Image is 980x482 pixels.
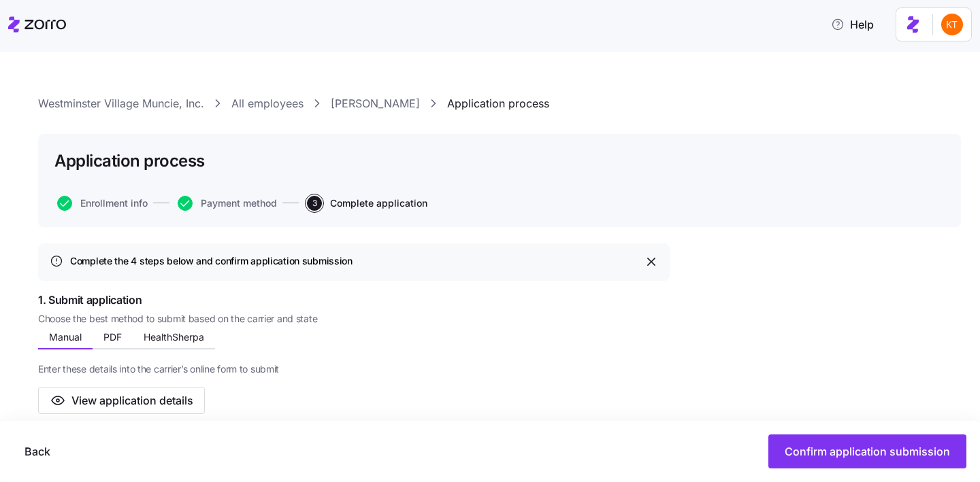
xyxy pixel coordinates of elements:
button: Confirm application submission [768,434,966,468]
span: Back [24,443,50,460]
a: Payment method [175,196,277,211]
span: PDF [103,332,122,342]
button: 3Complete application [307,196,427,211]
button: View application details [38,387,205,414]
button: Back [14,434,61,468]
span: Confirm application submission [785,443,950,460]
span: 3 [307,196,322,211]
a: Westminster Village Muncie, Inc. [38,95,204,112]
span: Help [831,16,874,33]
h1: Application process [54,150,205,171]
a: [PERSON_NAME] [331,95,420,112]
span: Payment method [201,199,277,208]
span: 1. Submit application [38,292,670,309]
button: Payment method [178,196,277,211]
span: Complete application [330,199,427,208]
button: Help [820,11,885,38]
span: View application details [71,392,193,409]
span: Choose the best method to submit based on the carrier and state [38,312,670,326]
span: Enter these details into the carrier’s online form to submit [38,362,670,376]
span: HealthSherpa [144,332,204,342]
img: aad2ddc74cf02b1998d54877cdc71599 [941,14,963,35]
button: Enrollment info [57,196,148,211]
div: Complete the 4 steps below and confirm application submission [70,255,644,268]
a: Enrollment info [54,196,148,211]
span: Manual [49,332,82,342]
a: Application process [447,95,549,112]
a: All employees [231,95,304,112]
a: 3Complete application [304,196,427,211]
span: Enrollment info [80,199,148,208]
